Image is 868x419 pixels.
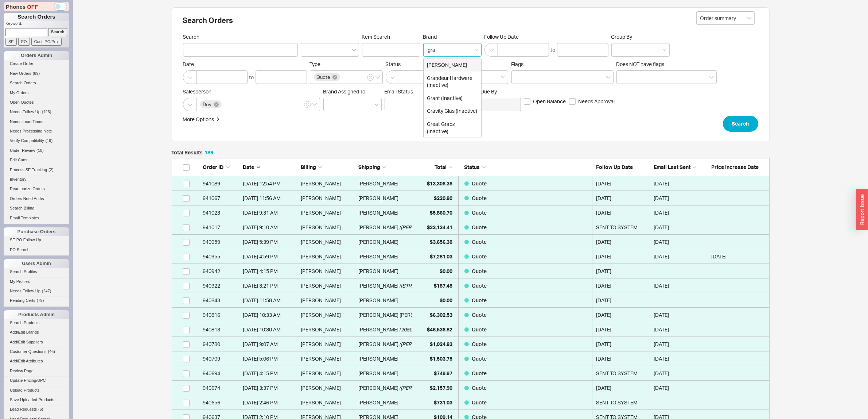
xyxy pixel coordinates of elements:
div: [PERSON_NAME] [358,322,398,337]
div: 9/19/25 11:56 AM [243,191,297,205]
a: 941089[DATE] 12:54 PM[PERSON_NAME][PERSON_NAME]$13,306.36Quote [DATE][DATE] [172,176,770,191]
span: ( 2050 Canal Dr ) [399,322,435,337]
a: 940959[DATE] 5:39 PM[PERSON_NAME][PERSON_NAME]$3,656.38Quote [DATE][DATE] [172,235,770,249]
svg: open menu [352,49,356,51]
div: [PERSON_NAME] [358,395,398,410]
span: Quote [472,224,487,230]
h5: Total Results [172,150,214,155]
a: 940674[DATE] 3:37 PM[PERSON_NAME][PERSON_NAME]([PERSON_NAME] Bathroom)$2,157.90Quote [DATE][DATE] [172,381,770,395]
div: 940674 [203,381,240,395]
div: 09/23/2025 [596,205,650,220]
span: Quote [472,385,487,391]
span: Em ​ ail Status [385,88,413,95]
div: 9/17/25 [654,351,708,366]
div: Status [458,164,592,171]
span: ( 69 ) [33,71,40,76]
span: $6,302.53 [430,312,452,318]
a: Needs Follow Up(247) [4,287,69,295]
a: SE PO Follow Up [4,236,69,244]
span: Item Search [362,34,420,40]
span: $220.80 [434,195,452,201]
div: 940694 [203,366,240,381]
button: Search [723,116,758,132]
div: Date [243,164,297,171]
div: Great Grabz (Inactive) [424,118,481,138]
div: 940656 [203,395,240,410]
div: [PERSON_NAME] [301,176,355,191]
a: 940922[DATE] 3:21 PM[PERSON_NAME][PERSON_NAME]([STREET_ADDRESS])$187.48Quote [DATE][DATE] [172,278,770,293]
span: $7,281.03 [430,253,452,260]
div: 9/17/25 2:46 PM [243,395,297,410]
div: [PERSON_NAME] [358,205,398,220]
input: PO [18,38,30,46]
span: Type [310,61,321,67]
div: 941023 [203,205,240,220]
div: Products Admin [4,310,69,319]
a: 940942[DATE] 4:15 PM[PERSON_NAME][PERSON_NAME]$0.00Quote [DATE] [172,264,770,278]
div: 9/19/25 [654,220,708,235]
span: Follow Up Date [596,164,633,170]
div: 09/19/2025 [596,381,650,395]
span: ( [PERSON_NAME] ) [399,220,442,235]
span: Needs Approval [579,98,615,105]
div: [PERSON_NAME] [301,395,355,410]
span: Does NOT have flags [616,61,665,67]
div: [PERSON_NAME] [301,249,355,264]
span: Price Increase Date [711,164,759,170]
input: Item Search [362,43,420,57]
h2: Search Orders [183,17,758,28]
span: 189 [205,149,214,155]
div: [PERSON_NAME] [301,366,355,381]
div: 09/23/2025 [596,176,650,191]
div: 940843 [203,293,240,308]
span: Customer Questions [10,349,46,354]
span: ( [STREET_ADDRESS] ) [399,278,449,293]
div: [PERSON_NAME] [301,308,355,322]
div: Total [416,164,452,171]
div: Purchase Orders [4,227,69,236]
div: 09/19/2025 [596,351,650,366]
div: [PERSON_NAME] [301,322,355,337]
div: [PERSON_NAME] [358,351,398,366]
div: 9/18/25 [654,235,708,249]
span: ( 247 ) [42,289,51,293]
span: Search [183,34,298,40]
span: Follow Up Date [484,34,608,40]
div: 9/17/25 3:37 PM [243,381,297,395]
a: Needs Lead Times [4,118,69,126]
a: Needs Processing Note [4,127,69,135]
div: [PERSON_NAME] [301,351,355,366]
span: Flags [511,61,524,67]
div: 941017 [203,220,240,235]
a: 940780[DATE] 9:07 AM[PERSON_NAME][PERSON_NAME]([PERSON_NAME])$1,024.83Quote [DATE][DATE] [172,337,770,351]
div: SENT TO SYSTEM [596,366,650,381]
div: 941067 [203,191,240,205]
span: Quote [472,355,487,362]
span: Salesperson [183,88,320,95]
span: Dov [203,102,212,107]
div: 9/19/25 9:10 AM [243,220,297,235]
a: Add/Edit Brands [4,328,69,336]
a: New Orders(69) [4,70,69,77]
div: [PERSON_NAME] [301,381,355,395]
a: Orders Need Auths [4,195,69,203]
span: $0.00 [440,297,452,303]
span: ( 79 ) [37,298,44,303]
div: [PERSON_NAME] [358,337,398,351]
div: [PERSON_NAME] [358,176,398,191]
div: 940813 [203,322,240,337]
div: 940780 [203,337,240,351]
span: Order ID [203,164,224,170]
span: Quote [472,180,487,187]
span: Total [435,164,447,170]
span: ( [PERSON_NAME] Bathroom ) [399,381,466,395]
span: Quote [472,253,487,260]
div: [PERSON_NAME] [358,366,398,381]
a: 940709[DATE] 5:06 PM[PERSON_NAME][PERSON_NAME]$1,503.75Quote [DATE][DATE] [172,351,770,366]
span: ( [PERSON_NAME] ) [399,337,442,351]
div: [PERSON_NAME] [PERSON_NAME] [358,308,440,322]
span: Quote [472,209,487,216]
div: Users Admin [4,259,69,268]
div: [PERSON_NAME] [301,278,355,293]
a: My Orders [4,89,69,97]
